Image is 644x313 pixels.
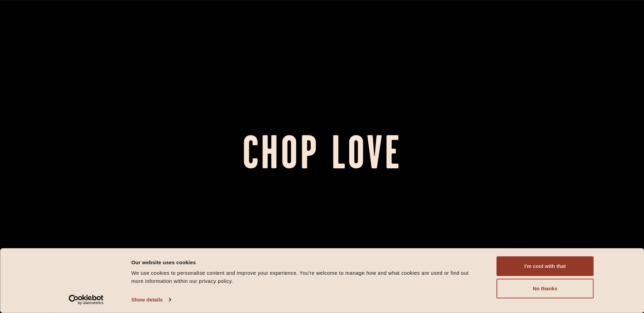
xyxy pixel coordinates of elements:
[497,256,594,276] button: I'm cool with that
[131,295,171,305] a: Show details
[131,269,481,285] div: We use cookies to personalise content and improve your experience. You're welcome to manage how a...
[131,258,481,266] div: Our website uses cookies
[497,279,594,298] button: No thanks
[56,295,116,305] a: Usercentrics Cookiebot - opens in a new window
